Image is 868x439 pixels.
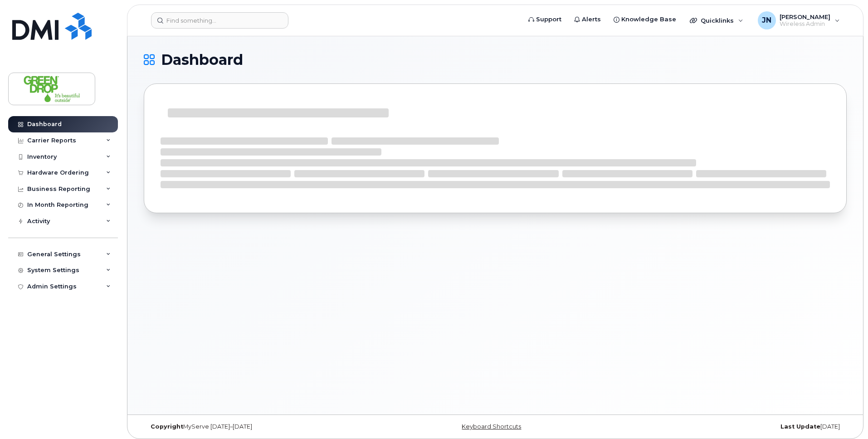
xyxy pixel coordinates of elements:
[161,53,243,67] span: Dashboard
[151,423,183,430] strong: Copyright
[462,423,521,430] a: Keyboard Shortcuts
[144,423,378,430] div: MyServe [DATE]–[DATE]
[612,423,847,430] div: [DATE]
[780,423,820,430] strong: Last Update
